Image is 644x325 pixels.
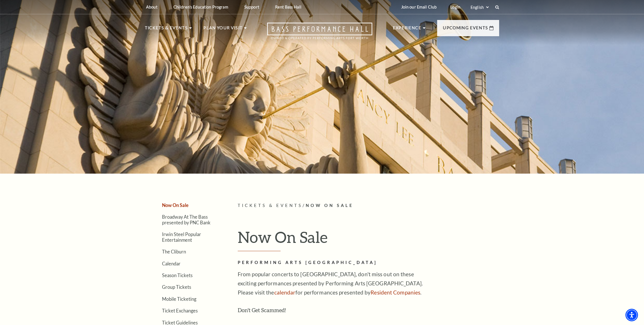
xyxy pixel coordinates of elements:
h2: Performing Arts [GEOGRAPHIC_DATA] [238,259,423,266]
span: Tickets & Events [238,203,303,208]
a: calendar [274,289,296,296]
p: Rent Bass Hall [275,5,301,9]
a: The Cliburn [162,249,186,254]
a: Group Tickets [162,284,191,290]
a: Now On Sale [162,202,189,208]
p: / [238,202,499,209]
div: Accessibility Menu [625,309,638,321]
p: Children's Education Program [173,5,228,9]
p: Plan Your Visit [203,25,243,35]
a: Season Tickets [162,273,193,278]
p: Tickets & Events [145,25,188,35]
p: Experience [393,25,421,35]
h1: Now On Sale [238,228,499,251]
h3: Don't Get Scammed! [238,306,423,315]
select: Select: [469,5,490,10]
a: Irwin Steel Popular Entertainment [162,231,201,242]
a: Broadway At The Bass presented by PNC Bank [162,214,211,225]
p: About [146,5,157,9]
a: Ticket Exchanges [162,308,198,313]
p: Support [244,5,259,9]
a: Resident Companies [371,289,420,296]
p: From popular concerts to [GEOGRAPHIC_DATA], don't miss out on these exciting performances present... [238,270,423,297]
p: Upcoming Events [443,25,488,35]
a: Mobile Ticketing [162,296,196,302]
span: Now On Sale [306,203,353,208]
a: Calendar [162,261,181,266]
